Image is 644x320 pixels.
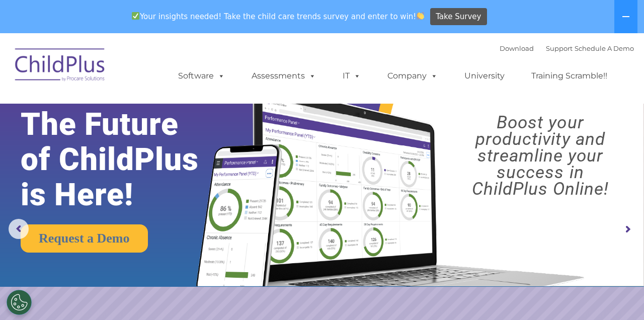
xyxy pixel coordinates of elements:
[575,44,634,52] a: Schedule A Demo
[127,7,429,26] span: Your insights needed! Take the child care trends survey and enter to win!
[242,66,326,86] a: Assessments
[333,66,371,86] a: IT
[500,44,634,52] font: |
[140,108,183,115] span: Phone number
[140,66,171,74] span: Last name
[521,66,617,86] a: Training Scramble!!
[546,44,573,52] a: Support
[454,66,515,86] a: University
[500,44,534,52] a: Download
[436,8,481,26] span: Take Survey
[21,224,148,253] a: Request a Demo
[21,107,226,212] rs-layer: The Future of ChildPlus is Here!
[132,12,139,20] img: ✅
[7,290,32,315] button: Cookies Settings
[377,66,448,86] a: Company
[417,12,424,20] img: 👏
[430,8,487,26] a: Take Survey
[10,41,111,92] img: ChildPlus by Procare Solutions
[445,114,636,197] rs-layer: Boost your productivity and streamline your success in ChildPlus Online!
[168,66,235,86] a: Software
